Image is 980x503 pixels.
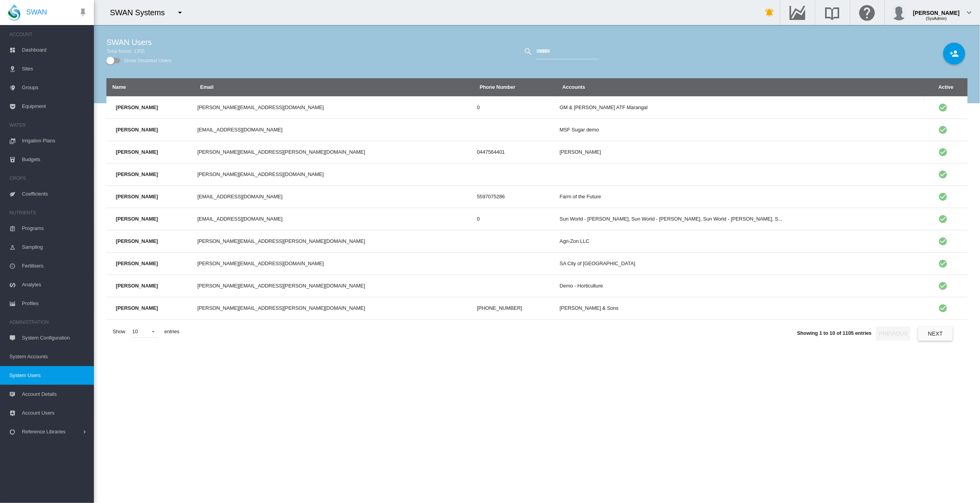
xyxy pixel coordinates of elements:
[557,119,925,141] td: MSF Sugar demo
[106,48,132,54] span: Total found:
[22,59,88,78] span: Sites
[22,238,88,257] span: Sampling
[106,208,194,230] td: [PERSON_NAME]
[557,275,925,297] td: Demo - Horticulture
[78,8,88,17] md-icon: icon-pin
[194,96,474,119] td: [PERSON_NAME][EMAIL_ADDRESS][DOMAIN_NAME]
[938,147,948,157] md-icon: icon-checkbox-marked-circle
[557,141,925,163] td: [PERSON_NAME]
[106,252,967,275] tr: [PERSON_NAME] [PERSON_NAME][EMAIL_ADDRESS][DOMAIN_NAME] SA City of [GEOGRAPHIC_DATA] icon-checkbo...
[106,96,967,119] tr: [PERSON_NAME] [PERSON_NAME][EMAIL_ADDRESS][DOMAIN_NAME] 0 GM & [PERSON_NAME] ATF Marangal icon-ch...
[22,404,88,422] span: Account Users
[106,37,152,48] span: SWAN Users
[106,230,194,252] td: [PERSON_NAME]
[938,170,948,179] md-icon: icon-checkbox-marked-circle
[106,141,967,163] tr: [PERSON_NAME] [PERSON_NAME][EMAIL_ADDRESS][PERSON_NAME][DOMAIN_NAME] 0447564401 [PERSON_NAME] ico...
[9,347,88,366] span: System Accounts
[876,327,910,341] button: Previous
[194,163,474,185] td: [PERSON_NAME][EMAIL_ADDRESS][DOMAIN_NAME]
[22,329,88,347] span: System Configuration
[106,275,967,297] tr: [PERSON_NAME] [PERSON_NAME][EMAIL_ADDRESS][PERSON_NAME][DOMAIN_NAME] Demo - Horticulture icon-che...
[106,55,171,66] md-switch: Show Disabled Users
[557,96,925,119] td: GM & [PERSON_NAME] ATF Marangal
[938,237,948,246] md-icon: icon-checkbox-marked-circle
[557,185,925,208] td: Farm of the Future
[938,304,948,313] md-icon: icon-checkbox-marked-circle
[134,48,145,54] span: 1355
[474,185,556,208] td: 5597075286
[858,8,877,17] md-icon: Click here for help
[9,207,88,219] span: NUTRIENTS
[557,78,925,96] th: Accounts
[938,192,948,201] md-icon: icon-checkbox-marked-circle
[132,329,138,334] div: 10
[9,316,88,329] span: ADMINISTRATION
[797,331,872,336] span: Showing 1 to 10 of 1105 entries
[9,172,88,185] span: CROPS
[938,259,948,268] md-icon: icon-checkbox-marked-circle
[106,163,967,185] tr: [PERSON_NAME] [PERSON_NAME][EMAIL_ADDRESS][DOMAIN_NAME] icon-checkbox-marked-circle
[194,141,474,163] td: [PERSON_NAME][EMAIL_ADDRESS][PERSON_NAME][DOMAIN_NAME]
[964,8,974,17] md-icon: icon-chevron-down
[112,84,126,90] a: Name
[106,297,194,320] td: [PERSON_NAME]
[557,297,925,320] td: [PERSON_NAME] & Sons
[172,5,188,20] button: icon-menu-down
[474,96,556,119] td: 0
[523,47,533,56] md-icon: Search by keyword
[926,16,947,21] span: (SysAdmin)
[474,141,556,163] td: 0447564401
[22,294,88,313] span: Profiles
[106,185,194,208] td: [PERSON_NAME]
[474,78,556,96] th: Phone Number
[938,125,948,135] md-icon: icon-checkbox-marked-circle
[474,297,556,320] td: [PHONE_NUMBER]
[106,96,194,119] td: [PERSON_NAME]
[22,78,88,97] span: Groups
[110,325,128,338] span: Show
[8,4,20,21] img: SWAN-Landscape-Logo-Colour-drop.png
[765,8,775,17] md-icon: icon-bell-ring
[106,252,194,275] td: [PERSON_NAME]
[474,208,556,230] td: 0
[557,208,925,230] td: Sun World - [PERSON_NAME], Sun World - [PERSON_NAME], Sun World - [PERSON_NAME], S...
[194,119,474,141] td: [EMAIL_ADDRESS][DOMAIN_NAME]
[106,185,967,208] tr: [PERSON_NAME] [EMAIL_ADDRESS][DOMAIN_NAME] 5597075286 Farm of the Future icon-checkbox-marked-circle
[22,185,88,203] span: Coefficients
[106,119,194,141] td: [PERSON_NAME]
[194,297,474,320] td: [PERSON_NAME][EMAIL_ADDRESS][PERSON_NAME][DOMAIN_NAME]
[194,275,474,297] td: [PERSON_NAME][EMAIL_ADDRESS][PERSON_NAME][DOMAIN_NAME]
[106,275,194,297] td: [PERSON_NAME]
[200,84,214,90] a: Email
[22,131,88,150] span: Irrigation Plans
[194,185,474,208] td: [EMAIL_ADDRESS][DOMAIN_NAME]
[161,325,182,338] span: entries
[22,422,81,441] span: Reference Libraries
[9,366,88,385] span: System Users
[110,7,172,18] div: SWAN Systems
[194,252,474,275] td: [PERSON_NAME][EMAIL_ADDRESS][DOMAIN_NAME]
[22,41,88,59] span: Dashboard
[918,327,953,341] button: Next
[22,150,88,169] span: Budgets
[26,7,47,17] span: SWAN
[788,8,807,17] md-icon: Go to the Data Hub
[22,385,88,404] span: Account Details
[943,43,965,65] button: Add NEW User to SWAN
[762,5,778,20] button: icon-bell-ring
[22,257,88,275] span: Fertilisers
[557,230,925,252] td: Agri-Zon LLC
[891,5,907,20] img: profile.jpg
[106,163,194,185] td: [PERSON_NAME]
[938,214,948,224] md-icon: icon-checkbox-marked-circle
[949,49,959,58] md-icon: icon-account-plus
[106,119,967,141] tr: [PERSON_NAME] [EMAIL_ADDRESS][DOMAIN_NAME] MSF Sugar demo icon-checkbox-marked-circle
[22,97,88,116] span: Equipment
[557,252,925,275] td: SA City of [GEOGRAPHIC_DATA]
[823,8,842,17] md-icon: Search the knowledge base
[106,230,967,252] tr: [PERSON_NAME] [PERSON_NAME][EMAIL_ADDRESS][PERSON_NAME][DOMAIN_NAME] Agri-Zon LLC icon-checkbox-m...
[106,297,967,320] tr: [PERSON_NAME] [PERSON_NAME][EMAIL_ADDRESS][PERSON_NAME][DOMAIN_NAME] [PHONE_NUMBER] [PERSON_NAME]...
[194,208,474,230] td: [EMAIL_ADDRESS][DOMAIN_NAME]
[106,208,967,230] tr: [PERSON_NAME] [EMAIL_ADDRESS][DOMAIN_NAME] 0 Sun World - [PERSON_NAME], Sun World - [PERSON_NAME]...
[175,8,185,17] md-icon: icon-menu-down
